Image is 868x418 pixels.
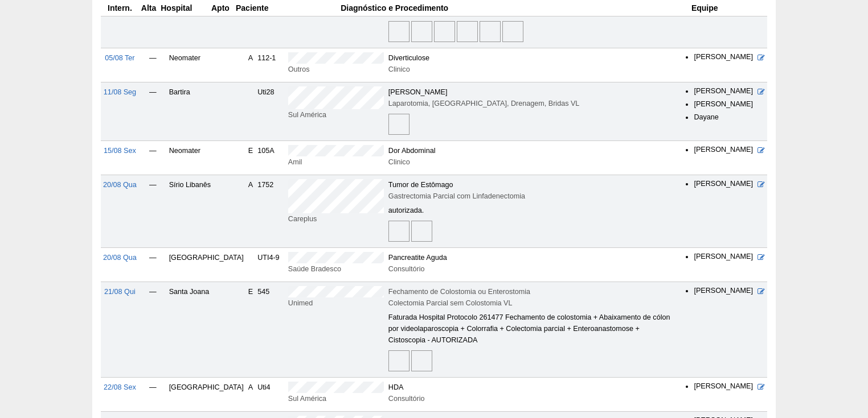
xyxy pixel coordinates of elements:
div: Gastrectomia Parcial com Linfadenectomia [388,191,675,202]
a: Editar [758,383,765,391]
a: 20/08 Qua [103,181,137,189]
td: Neomater [167,141,246,175]
td: 105A [255,141,286,175]
td: E [246,141,255,175]
div: Colectomia Parcial sem Colostomia VL [388,297,675,309]
td: UTI4-9 [255,248,286,282]
div: Tumor de Estômago [388,179,675,191]
div: Faturada Hospital Protocolo 261477 Fechamento de colostomia + Abaixamento de cólon por videolapar... [388,312,675,346]
td: — [139,48,167,82]
td: 1752 [255,175,286,248]
li: [PERSON_NAME] [694,145,753,155]
li: Dayane [694,113,753,123]
li: [PERSON_NAME] [694,86,753,97]
td: 545 [255,282,286,378]
div: Consultório [388,263,675,275]
td: Sírio Libanês [167,175,246,248]
td: [GEOGRAPHIC_DATA] [167,248,246,282]
li: [PERSON_NAME] [694,252,753,262]
td: A [246,48,255,82]
div: Diverticulose [388,52,675,64]
td: Bartira [167,82,246,141]
div: Clinico [388,64,675,75]
li: [PERSON_NAME] [694,52,753,63]
a: 22/08 Sex [104,383,136,391]
li: [PERSON_NAME] [694,286,753,296]
div: Outros [288,64,384,75]
td: A [246,378,255,412]
div: Fechamento de Colostomia ou Enterostomia [388,286,675,297]
td: Uti28 [255,82,286,141]
td: Santa Joana [167,282,246,378]
div: Dor Abdominal [388,145,675,156]
td: Neomater [167,48,246,82]
a: 20/08 Qua [103,254,137,262]
a: Editar [758,147,765,155]
div: [PERSON_NAME] [388,86,675,98]
div: Careplus [288,213,384,225]
li: [PERSON_NAME] [694,100,753,110]
td: — [139,141,167,175]
div: Unimed [288,297,384,309]
a: Editar [758,88,765,96]
td: — [139,378,167,412]
a: 05/08 Ter [105,54,134,62]
td: Uti4 [255,378,286,412]
td: E [246,282,255,378]
div: HDA [388,382,675,393]
a: 15/08 Sex [104,147,136,155]
div: Saúde Bradesco [288,263,384,275]
td: — [139,82,167,141]
li: [PERSON_NAME] [694,382,753,392]
td: [GEOGRAPHIC_DATA] [167,378,246,412]
a: Editar [758,254,765,262]
div: Sul América [288,109,384,121]
td: — [139,282,167,378]
div: Amil [288,156,384,168]
td: — [139,175,167,248]
div: Sul América [288,393,384,404]
td: 112-1 [255,48,286,82]
div: Pancreatite Aguda [388,252,675,263]
li: [PERSON_NAME] [694,179,753,189]
div: Laparotomia, [GEOGRAPHIC_DATA], Drenagem, Bridas VL [388,98,675,109]
div: Consultório [388,393,675,404]
a: Editar [758,181,765,189]
a: Editar [758,54,765,62]
td: A [246,175,255,248]
a: 21/08 Qui [104,288,136,296]
div: Clinico [388,156,675,168]
a: Editar [758,288,765,296]
a: 11/08 Seg [104,88,136,96]
td: — [139,248,167,282]
div: autorizada. [388,205,675,216]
